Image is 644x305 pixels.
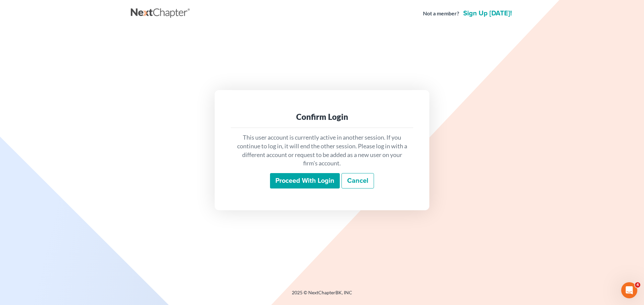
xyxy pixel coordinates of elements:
[236,133,408,168] p: This user account is currently active in another session. If you continue to log in, it will end ...
[635,282,640,288] span: 4
[270,173,340,188] input: Proceed with login
[423,10,459,17] strong: Not a member?
[341,173,374,188] a: Cancel
[236,111,408,122] div: Confirm Login
[131,289,513,301] div: 2025 © NextChapterBK, INC
[462,10,513,17] a: Sign up [DATE]!
[621,282,637,298] iframe: Intercom live chat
